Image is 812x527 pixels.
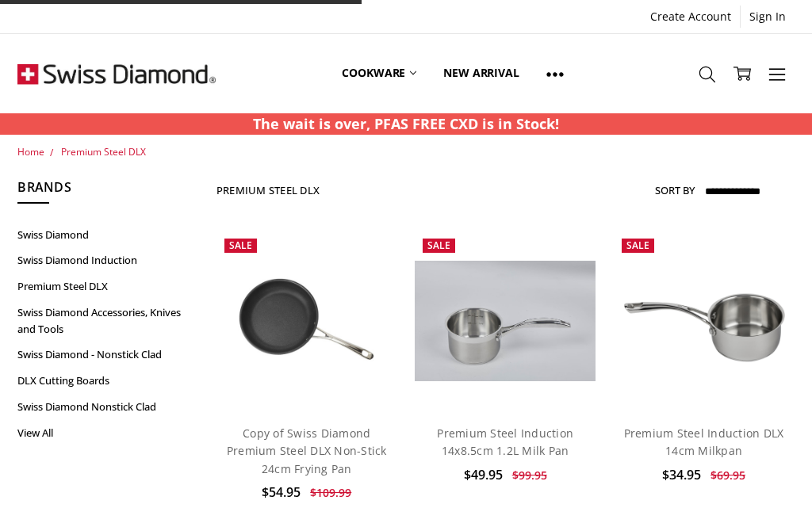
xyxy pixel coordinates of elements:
[464,466,503,483] span: $49.95
[437,426,573,458] a: Premium Steel Induction 14x8.5cm 1.2L Milk Pan
[17,145,44,158] a: Home
[253,113,559,135] p: The wait is over, PFAS FREE CXD is in Stock!
[642,6,740,28] a: Create Account
[17,420,198,446] a: View All
[17,222,198,248] a: Swiss Diamond
[624,426,784,458] a: Premium Steel Induction DLX 14cm Milkpan
[328,38,430,109] a: Cookware
[17,178,198,204] h5: Brands
[216,184,320,197] h1: Premium Steel DLX
[614,231,795,411] a: Premium Steel Induction DLX 14cm Milkpan
[17,34,216,113] img: Free Shipping On Every Order
[533,38,577,109] a: Show All
[427,239,450,252] span: Sale
[655,178,695,203] label: Sort By
[626,239,649,252] span: Sale
[262,483,301,501] span: $54.95
[17,247,198,273] a: Swiss Diamond Induction
[17,300,198,342] a: Swiss Diamond Accessories, Knives and Tools
[710,468,745,483] span: $69.95
[662,466,701,483] span: $34.95
[415,261,596,381] img: Premium Steel Induction 14x8.5cm 1.2L Milk Pan
[741,6,795,28] a: Sign In
[17,394,198,420] a: Swiss Diamond Nonstick Clad
[430,38,532,109] a: New arrival
[17,342,198,368] a: Swiss Diamond - Nonstick Clad
[614,262,795,380] img: Premium Steel Induction DLX 14cm Milkpan
[61,145,146,158] a: Premium Steel DLX
[229,239,252,252] span: Sale
[216,231,397,411] img: Copy of Swiss Diamond Premium Steel DLX Non-Stick 24cm Frying Pan
[310,485,351,500] span: $109.99
[415,231,596,411] a: Premium Steel Induction 14x8.5cm 1.2L Milk Pan
[227,426,387,476] a: Copy of Swiss Diamond Premium Steel DLX Non-Stick 24cm Frying Pan
[512,468,547,483] span: $99.95
[17,368,198,394] a: DLX Cutting Boards
[17,273,198,300] a: Premium Steel DLX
